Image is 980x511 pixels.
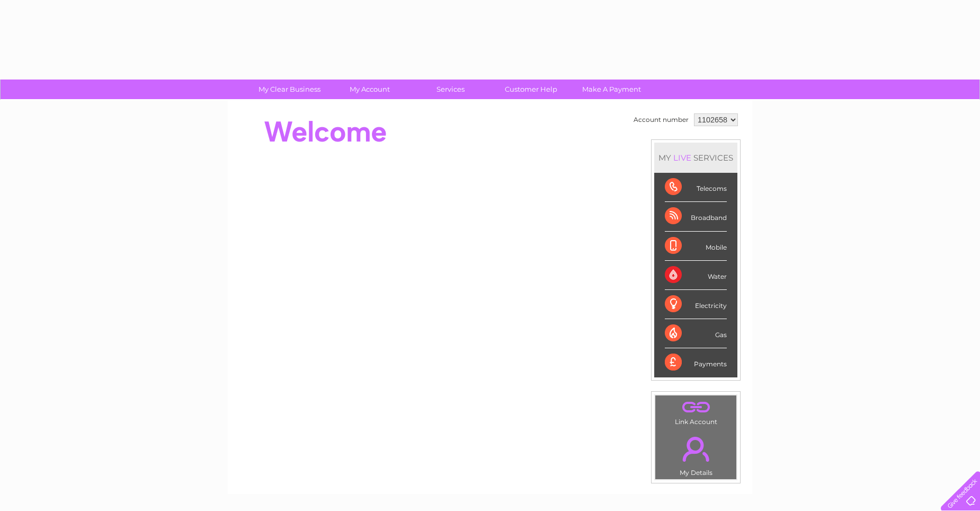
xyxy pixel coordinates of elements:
[568,80,655,99] a: Make A Payment
[407,80,494,99] a: Services
[326,80,414,99] a: My Account
[665,290,727,319] div: Electricity
[665,232,727,261] div: Mobile
[654,143,737,173] div: MY SERVICES
[487,80,575,99] a: Customer Help
[658,430,734,468] a: .
[655,395,737,428] td: Link Account
[246,80,333,99] a: My Clear Business
[671,153,693,163] div: LIVE
[665,348,727,377] div: Payments
[665,319,727,348] div: Gas
[655,428,737,480] td: My Details
[665,173,727,202] div: Telecoms
[631,111,691,129] td: Account number
[658,398,734,417] a: .
[665,261,727,290] div: Water
[665,202,727,231] div: Broadband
